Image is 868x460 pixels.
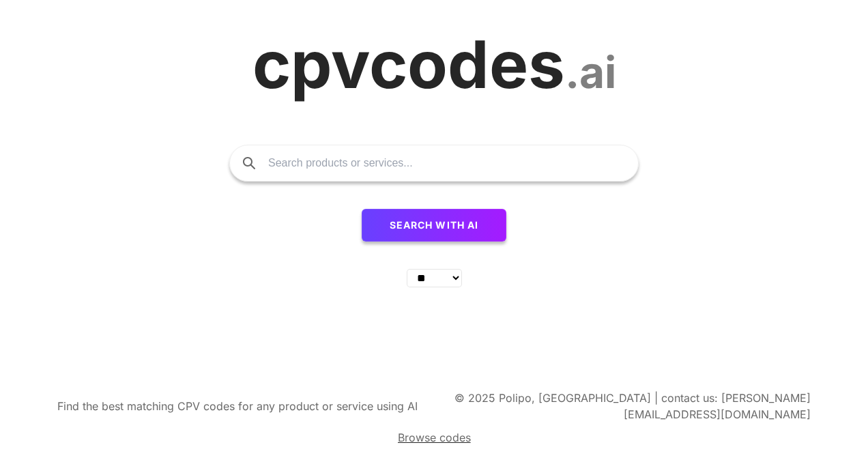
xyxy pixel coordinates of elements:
[390,219,479,231] span: Search with AI
[398,429,471,446] a: Browse codes
[565,46,616,98] span: .ai
[398,431,471,444] span: Browse codes
[454,391,811,421] span: © 2025 Polipo, [GEOGRAPHIC_DATA] | contact us: [PERSON_NAME][EMAIL_ADDRESS][DOMAIN_NAME]
[252,25,616,104] a: cpvcodes.ai
[252,25,565,104] span: cpvcodes
[57,399,418,413] span: Find the best matching CPV codes for any product or service using AI
[268,145,624,181] input: Search products or services...
[362,209,507,242] button: Search with AI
